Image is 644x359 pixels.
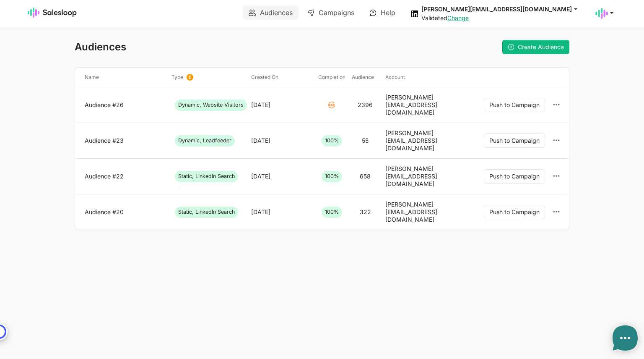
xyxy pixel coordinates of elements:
[385,201,458,223] div: [PERSON_NAME][EMAIL_ADDRESS][DOMAIN_NAME]
[358,101,373,109] div: 2396
[385,165,458,188] div: [PERSON_NAME][EMAIL_ADDRESS][DOMAIN_NAME]
[175,135,235,146] span: Dynamic, Leadfeeder
[322,171,342,182] span: 100%
[251,208,270,216] div: [DATE]
[484,98,545,112] button: Push to Campaign
[175,171,238,182] span: Static, LinkedIn Search
[362,137,369,144] div: 55
[385,94,458,116] div: [PERSON_NAME][EMAIL_ADDRESS][DOMAIN_NAME]
[251,101,270,109] div: [DATE]
[484,134,545,148] button: Push to Campaign
[175,207,238,217] span: Static, LinkedIn Search
[251,137,270,144] div: [DATE]
[171,74,183,81] span: Type
[447,14,469,21] a: Change
[175,100,247,110] span: Dynamic, Website Visitors
[301,5,360,20] a: Campaigns
[421,5,585,13] button: [PERSON_NAME][EMAIL_ADDRESS][DOMAIN_NAME]
[385,129,458,152] div: [PERSON_NAME][EMAIL_ADDRESS][DOMAIN_NAME]
[322,207,342,217] span: 100%
[85,208,165,216] a: Audience #20
[484,205,545,219] button: Push to Campaign
[348,74,382,81] div: Audience
[382,74,462,81] div: Account
[248,74,315,81] div: Created on
[81,74,168,81] div: Name
[251,173,270,180] div: [DATE]
[360,173,371,180] div: 658
[85,101,165,109] a: Audience #26
[484,169,545,183] button: Push to Campaign
[315,74,348,81] div: Completion
[243,5,299,20] a: Audiences
[518,43,564,50] span: Create Audience
[360,208,371,216] div: 322
[85,173,165,180] a: Audience #22
[75,41,126,53] span: Audiences
[322,135,342,146] span: 100%
[85,137,165,144] a: Audience #23
[28,8,77,18] img: Salesloop
[421,14,585,22] div: Validated
[364,5,401,20] a: Help
[502,40,569,54] a: Create Audience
